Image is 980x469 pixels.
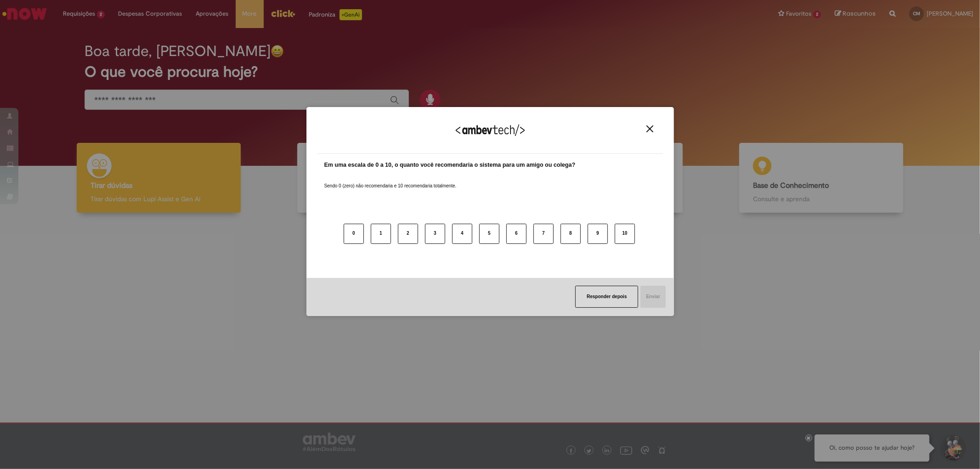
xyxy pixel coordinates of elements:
[588,224,608,244] button: 9
[575,286,638,308] button: Responder depois
[646,125,653,132] img: Close
[479,224,499,244] button: 5
[425,224,445,244] button: 3
[456,124,525,136] img: Logo Ambevtech
[324,172,457,189] label: Sendo 0 (zero) não recomendaria e 10 recomendaria totalmente.
[506,224,527,244] button: 6
[371,224,391,244] button: 1
[561,224,581,244] button: 8
[615,224,635,244] button: 10
[324,161,576,170] label: Em uma escala de 0 a 10, o quanto você recomendaria o sistema para um amigo ou colega?
[533,224,554,244] button: 7
[452,224,472,244] button: 4
[398,224,418,244] button: 2
[344,224,364,244] button: 0
[644,125,656,133] button: Close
